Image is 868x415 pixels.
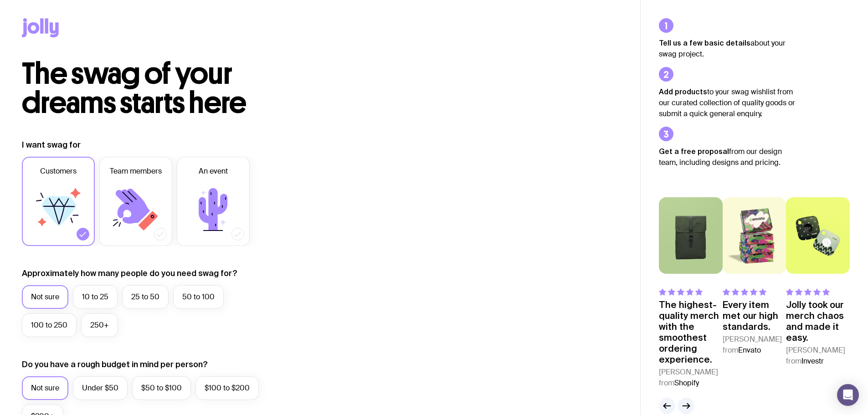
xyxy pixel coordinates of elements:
span: Shopify [674,378,699,388]
label: Approximately how many people do you need swag for? [22,268,237,279]
span: Investr [801,356,824,366]
label: Not sure [22,285,68,309]
cite: [PERSON_NAME] from [659,367,723,389]
span: The swag of your dreams starts here [22,56,247,121]
span: Envato [738,345,761,355]
span: Customers [40,166,77,177]
label: 10 to 25 [73,285,118,309]
strong: Tell us a few basic details [659,39,750,47]
span: An event [199,166,228,177]
label: 250+ [81,313,118,337]
label: 50 to 100 [173,285,224,309]
strong: Get a free proposal [659,147,729,155]
cite: [PERSON_NAME] from [786,345,850,367]
label: I want swag for [22,139,81,150]
p: about your swag project. [659,37,796,60]
div: Open Intercom Messenger [837,384,859,406]
label: Not sure [22,376,68,400]
p: to your swag wishlist from our curated collection of quality goods or submit a quick general enqu... [659,86,796,119]
label: $50 to $100 [132,376,191,400]
p: Every item met our high standards. [723,299,786,332]
p: The highest-quality merch with the smoothest ordering experience. [659,299,723,365]
label: 100 to 250 [22,313,77,337]
label: Under $50 [73,376,128,400]
label: 25 to 50 [122,285,169,309]
span: Team members [110,166,162,177]
label: $100 to $200 [195,376,259,400]
p: Jolly took our merch chaos and made it easy. [786,299,850,343]
p: from our design team, including designs and pricing. [659,146,796,168]
cite: [PERSON_NAME] from [723,334,786,356]
strong: Add products [659,87,707,96]
label: Do you have a rough budget in mind per person? [22,359,208,370]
